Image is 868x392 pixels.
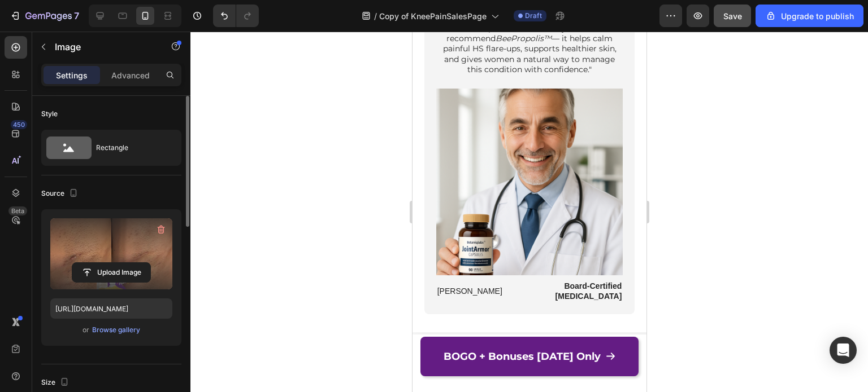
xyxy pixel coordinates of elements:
[5,5,84,27] button: 7
[41,186,80,201] div: Source
[723,11,742,21] span: Save
[379,10,487,22] span: Copy of KneePainSalesPage
[413,32,646,392] iframe: To enrich screen reader interactions, please activate Accessibility in Grammarly extension settings
[55,40,151,54] p: Image
[50,298,172,319] input: https://example.com/image.jpg
[83,323,89,337] span: or
[74,9,79,23] p: 7
[374,10,377,22] span: /
[8,206,27,215] div: Beta
[213,5,259,27] div: Undo/Redo
[96,135,165,161] div: Rectangle
[56,69,88,81] p: Settings
[92,324,141,336] button: Browse gallery
[83,2,139,12] i: BeePropolis™
[72,262,151,283] button: Upload Image
[525,11,542,21] span: Draft
[756,5,863,27] button: Upgrade to publish
[41,109,58,119] div: Style
[41,375,71,390] div: Size
[24,57,211,244] img: gempages_522390663921140755-46bfa8e2-5fdf-4a14-9850-1c13afa1fa33.png
[765,10,854,22] div: Upgrade to publish
[830,337,857,364] div: Open Intercom Messenger
[111,69,150,81] p: Advanced
[92,325,140,335] div: Browse gallery
[25,254,90,265] p: [PERSON_NAME]
[11,120,27,129] div: 450
[97,249,209,270] p: Board-Certified [MEDICAL_DATA]
[714,5,751,27] button: Save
